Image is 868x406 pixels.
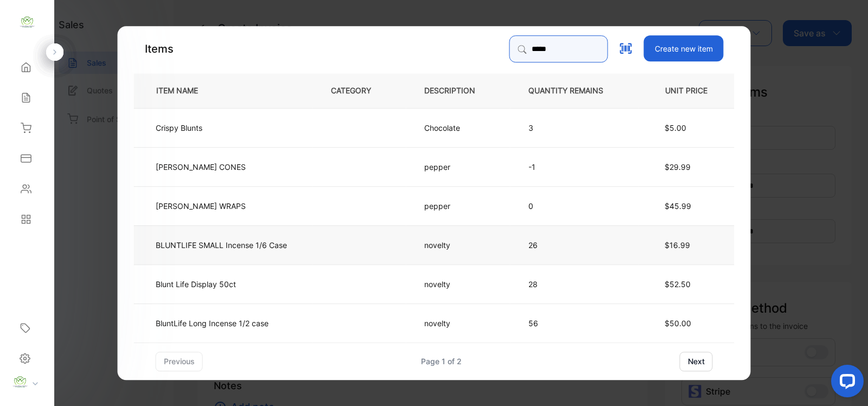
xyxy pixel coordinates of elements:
[528,239,621,251] p: 26
[12,374,28,390] img: profile
[156,318,269,329] p: BluntLife Long Incense 1/2 case
[424,161,453,173] p: pepper
[19,14,35,30] img: logo
[528,122,621,134] p: 3
[424,122,460,134] p: Chocolate
[156,278,236,290] p: Blunt Life Display 50ct
[528,318,621,329] p: 56
[156,352,203,371] button: previous
[822,360,868,406] iframe: LiveChat chat widget
[665,201,691,211] span: $45.99
[424,200,453,212] p: pepper
[528,200,621,212] p: 0
[680,352,713,371] button: next
[156,239,287,251] p: BLUNTLIFE SMALL Incense 1/6 Case
[665,240,690,250] span: $16.99
[421,356,462,367] div: Page 1 of 2
[156,200,246,212] p: [PERSON_NAME] WRAPS
[665,123,686,132] span: $5.00
[528,278,621,290] p: 28
[145,41,174,57] p: Items
[424,278,453,290] p: novelty
[665,319,691,328] span: $50.00
[528,161,621,173] p: -1
[528,85,621,97] p: QUANTITY REMAINS
[331,85,388,97] p: CATEGORY
[656,85,717,97] p: UNIT PRICE
[424,239,453,251] p: novelty
[156,161,246,173] p: [PERSON_NAME] CONES
[424,85,493,97] p: DESCRIPTION
[424,318,453,329] p: novelty
[665,162,691,172] span: $29.99
[152,85,215,97] p: ITEM NAME
[644,35,724,61] button: Create new item
[156,122,211,134] p: Crispy Blunts
[665,280,691,289] span: $52.50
